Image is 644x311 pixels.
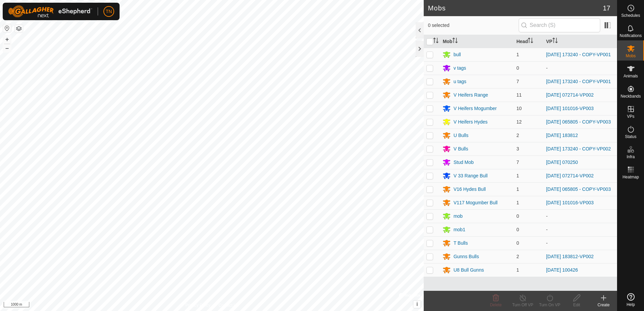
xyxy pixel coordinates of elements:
[516,200,519,205] span: 1
[546,267,578,273] a: [DATE] 100426
[516,92,522,98] span: 11
[453,172,487,179] div: V 33 Range Bull
[516,146,519,151] span: 3
[516,186,519,192] span: 1
[546,160,578,165] a: [DATE] 070250
[219,302,238,308] a: Contact Us
[516,133,519,138] span: 2
[106,8,112,15] span: TN
[453,213,462,220] div: mob
[185,302,211,308] a: Privacy Policy
[519,18,600,32] input: Search (S)
[514,35,543,48] th: Head
[452,39,458,44] p-sorticon: Activate to sort
[536,302,563,308] div: Turn On VP
[453,118,487,126] div: V Heifers Hydes
[543,209,617,223] td: -
[453,78,466,85] div: u tags
[625,135,636,139] span: Status
[546,186,611,192] a: [DATE] 065805 - COPY-VP003
[516,254,519,259] span: 2
[453,65,466,72] div: v tags
[626,303,635,307] span: Help
[453,199,497,206] div: V117 Mogumber Bull
[603,3,610,13] span: 17
[621,13,640,18] span: Schedules
[453,51,461,58] div: bull
[453,159,474,166] div: Stud Mob
[453,145,468,152] div: V Bulls
[620,94,641,98] span: Neckbands
[516,213,519,219] span: 0
[516,65,519,71] span: 0
[453,253,479,260] div: Gunns Bulls
[543,61,617,75] td: -
[543,223,617,236] td: -
[453,240,468,247] div: T Bulls
[516,240,519,246] span: 0
[413,301,421,308] button: i
[626,155,635,159] span: Infra
[453,92,488,99] div: V Heifers Range
[453,132,468,139] div: U Bulls
[428,22,518,29] span: 0 selected
[546,106,593,111] a: [DATE] 101016-VP003
[516,106,522,111] span: 10
[509,302,536,308] div: Turn Off VP
[516,160,519,165] span: 7
[546,119,611,125] a: [DATE] 065805 - COPY-VP003
[416,301,418,307] span: i
[590,302,617,308] div: Create
[543,35,617,48] th: VP
[3,24,11,32] button: Reset Map
[490,303,502,307] span: Delete
[563,302,590,308] div: Edit
[552,39,558,44] p-sorticon: Activate to sort
[620,34,642,38] span: Notifications
[453,226,465,233] div: mob1
[546,92,593,98] a: [DATE] 072714-VP002
[528,39,533,44] p-sorticon: Activate to sort
[453,105,496,112] div: V Heifers Mogumber
[627,114,634,118] span: VPs
[516,173,519,178] span: 1
[15,25,23,33] button: Map Layers
[546,52,611,57] a: [DATE] 173240 - COPY-VP001
[516,119,522,125] span: 12
[617,290,644,309] a: Help
[546,146,611,151] a: [DATE] 173240 - COPY-VP002
[626,54,636,58] span: Mobs
[546,173,593,178] a: [DATE] 072714-VP002
[3,44,11,52] button: –
[623,74,638,78] span: Animals
[516,227,519,232] span: 0
[453,267,484,274] div: U8 Bull Gunns
[546,200,593,205] a: [DATE] 101016-VP003
[622,175,639,179] span: Heatmap
[516,52,519,57] span: 1
[546,254,593,259] a: [DATE] 183812-VP002
[453,186,486,193] div: V16 Hydes Bull
[433,39,439,44] p-sorticon: Activate to sort
[428,4,603,12] h2: Mobs
[543,236,617,250] td: -
[440,35,514,48] th: Mob
[8,5,92,18] img: Gallagher Logo
[3,35,11,43] button: +
[546,79,611,84] a: [DATE] 173240 - COPY-VP001
[516,267,519,273] span: 1
[516,79,519,84] span: 7
[546,133,578,138] a: [DATE] 183812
